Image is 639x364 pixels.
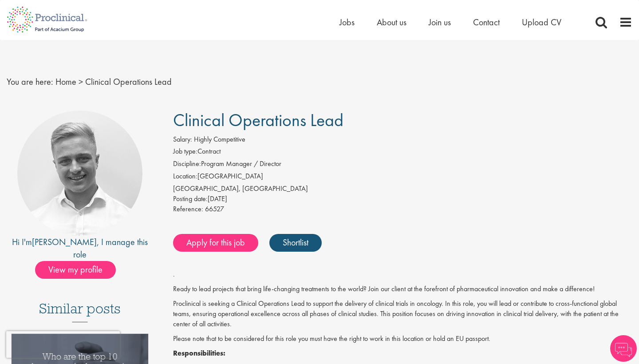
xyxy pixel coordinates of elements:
img: imeage of recruiter Joshua Bye [17,111,142,236]
span: Posting date: [173,194,208,203]
a: Apply for this job [173,234,258,252]
span: You are here: [7,76,53,87]
a: Upload CV [522,16,561,28]
p: Proclinical is seeking a Clinical Operations Lead to support the delivery of clinical trials in o... [173,299,632,329]
div: [GEOGRAPHIC_DATA], [GEOGRAPHIC_DATA] [173,184,632,194]
p: Ready to lead projects that bring life-changing treatments to the world? Join our client at the f... [173,284,632,294]
a: Jobs [339,16,355,28]
span: View my profile [35,261,116,279]
span: 66527 [205,204,224,214]
label: Discipline: [173,159,201,169]
li: Program Manager / Director [173,159,632,171]
p: . [173,269,632,280]
a: breadcrumb link [55,76,76,87]
a: View my profile [35,263,125,274]
a: Join us [429,16,451,28]
span: Clinical Operations Lead [173,109,343,131]
p: Please note that to be considered for this role you must have the right to work in this location ... [173,334,632,344]
label: Location: [173,171,197,182]
li: [GEOGRAPHIC_DATA] [173,171,632,184]
li: Contract [173,146,632,159]
label: Reference: [173,204,203,214]
span: Highly Competitive [194,135,245,144]
a: [PERSON_NAME] [32,236,97,248]
a: About us [377,16,406,28]
a: Shortlist [269,234,322,252]
strong: Responsibilities: [173,348,225,358]
h3: Similar posts [39,301,121,322]
iframe: reCAPTCHA [6,331,120,358]
a: Contact [473,16,500,28]
span: Clinical Operations Lead [85,76,172,87]
label: Job type: [173,146,197,157]
div: Hi I'm , I manage this role [7,236,153,261]
span: > [79,76,83,87]
label: Salary: [173,135,192,145]
div: [DATE] [173,194,632,204]
img: Chatbot [610,335,637,362]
